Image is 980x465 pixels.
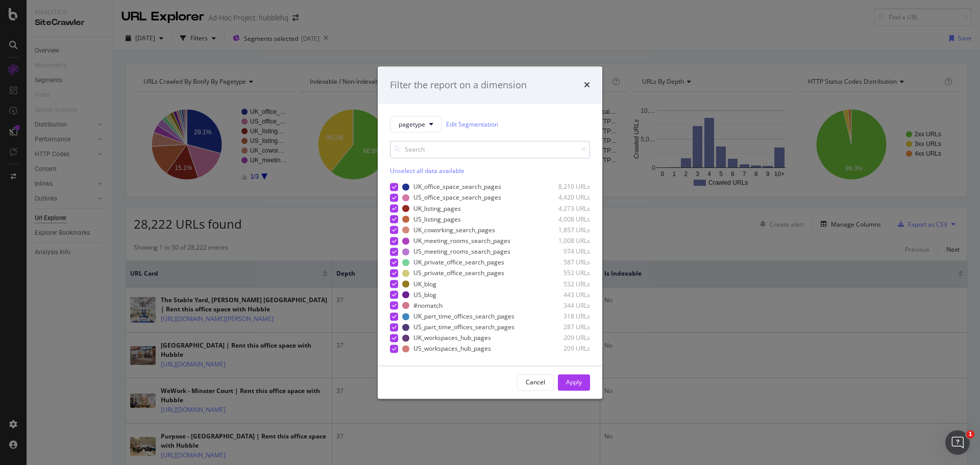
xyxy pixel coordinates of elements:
div: 974 URLs [540,248,590,256]
div: 209 URLs [540,334,590,342]
div: 318 URLs [540,312,590,321]
div: US_meeting_rooms_search_pages [413,248,510,256]
div: US_blog [413,290,436,299]
span: 1 [966,430,974,438]
div: modal [378,66,602,399]
iframe: Intercom live chat [945,430,970,455]
input: Search [390,141,590,159]
div: US_workspaces_hub_pages [413,345,491,353]
div: 209 URLs [540,345,590,353]
div: 552 URLs [540,269,590,278]
div: 1,857 URLs [540,226,590,234]
div: US_listing_pages [413,215,461,224]
div: Cancel [526,378,545,386]
div: 4,420 URLs [540,193,590,202]
div: 344 URLs [540,301,590,310]
div: 4,008 URLs [540,215,590,224]
span: pagetype [399,120,425,129]
div: UK_meeting_rooms_search_pages [413,237,510,246]
div: UK_private_office_search_pages [413,258,504,267]
div: US_office_space_search_pages [413,193,501,202]
div: UK_listing_pages [413,204,461,213]
button: pagetype [390,116,442,133]
div: 443 URLs [540,290,590,299]
div: Unselect all data available [390,167,590,176]
div: 287 URLs [540,323,590,332]
div: 587 URLs [540,258,590,267]
div: 8,210 URLs [540,183,590,191]
div: #nomatch [413,301,443,310]
div: UK_coworking_search_pages [413,226,495,234]
div: Apply [566,378,582,386]
div: 1,008 URLs [540,237,590,246]
div: US_private_office_search_pages [413,269,504,278]
div: Filter the report on a dimension [390,79,527,92]
button: Cancel [517,374,554,390]
div: UK_part_time_offices_search_pages [413,312,514,321]
div: UK_blog [413,280,436,288]
div: 4,273 URLs [540,204,590,213]
div: UK_workspaces_hub_pages [413,334,491,342]
div: times [584,79,590,92]
div: UK_office_space_search_pages [413,183,501,191]
a: Edit Segmentation [446,119,498,130]
button: Apply [558,374,590,390]
div: US_part_time_offices_search_pages [413,323,514,332]
div: 532 URLs [540,280,590,288]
